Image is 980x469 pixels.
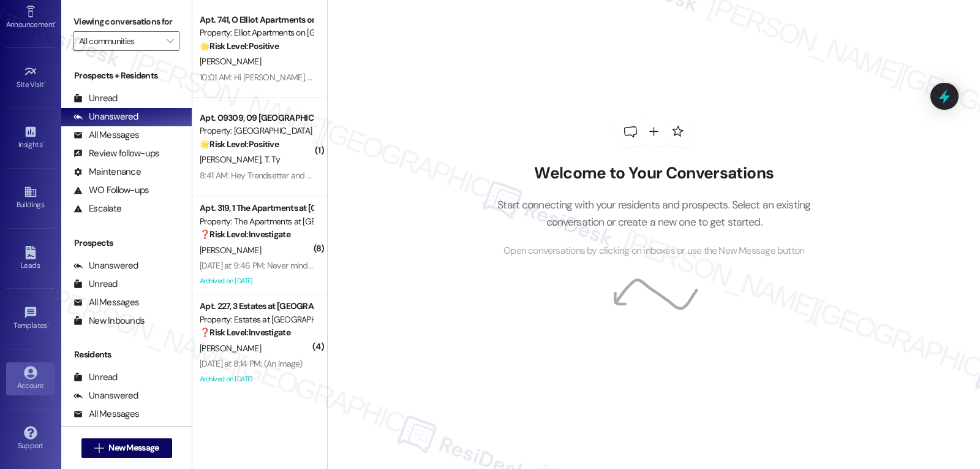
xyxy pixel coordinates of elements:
div: Unanswered [73,110,138,123]
p: Start connecting with your residents and prospects. Select an existing conversation or create a n... [479,196,829,231]
i:  [167,36,173,46]
a: Account [6,362,55,395]
div: Apt. 741, O Elliot Apartments on [GEOGRAPHIC_DATA] [200,13,313,26]
div: Apt. 227, 3 Estates at [GEOGRAPHIC_DATA] [200,300,313,313]
button: New Message [81,438,172,458]
a: Insights • [6,121,55,154]
span: [PERSON_NAME] [200,245,261,256]
div: Property: The Apartments at [GEOGRAPHIC_DATA] 501 [200,215,313,228]
div: Review follow-ups [73,147,159,160]
div: Residents [61,348,192,361]
span: [PERSON_NAME] [200,154,265,165]
strong: ❓ Risk Level: Investigate [200,327,290,338]
span: • [44,78,46,87]
span: • [55,18,56,27]
div: 10:01 AM: Hi [PERSON_NAME], join us at the Leasing Office [DATE], [DATE], from 5:30 PM to 6:30 PM... [200,72,733,83]
div: Unanswered [73,389,138,402]
div: Apt. 09309, 09 [GEOGRAPHIC_DATA] [200,112,313,124]
div: Archived on [DATE] [198,273,314,289]
a: Templates • [6,302,55,335]
div: Escalate [73,202,121,215]
i:  [94,443,104,453]
span: [PERSON_NAME] [200,343,261,354]
div: New Inbounds [73,315,145,327]
label: Viewing conversations for [73,12,179,31]
strong: 🌟 Risk Level: Positive [200,139,279,150]
div: Property: Estates at [GEOGRAPHIC_DATA] [200,313,313,326]
input: All communities [79,31,160,51]
div: WO Follow-ups [73,184,149,197]
span: [PERSON_NAME] [200,56,261,67]
a: Leads [6,242,55,275]
div: Unread [73,371,118,384]
div: All Messages [73,129,139,142]
span: New Message [108,441,159,454]
a: Site Visit • [6,61,55,94]
a: Support [6,422,55,456]
div: Unread [73,278,118,291]
div: [DATE] at 8:14 PM: (An Image) [200,358,303,369]
div: Unanswered [73,259,138,272]
div: Prospects [61,237,192,250]
strong: ❓ Risk Level: Investigate [200,229,290,240]
div: [DATE] at 9:46 PM: Never mind. They did. They just came late. [200,260,417,271]
div: Property: Elliot Apartments on [GEOGRAPHIC_DATA] [200,26,313,39]
div: All Messages [73,296,139,309]
div: Apt. 319, 1 The Apartments at [GEOGRAPHIC_DATA] [200,202,313,215]
div: Archived on [DATE] [198,372,314,387]
span: Open conversations by clicking on inboxes or use the New Message button [503,243,804,259]
span: • [42,139,44,147]
div: Maintenance [73,166,141,178]
div: Unread [73,92,118,105]
div: Prospects + Residents [61,69,192,82]
div: 8:41 AM: Hey Trendsetter and [PERSON_NAME], we appreciate your text! We'll be back at 11AM to hel... [200,170,774,181]
div: All Messages [73,408,139,421]
a: Buildings [6,181,55,215]
span: • [47,319,49,328]
div: Property: [GEOGRAPHIC_DATA] [200,124,313,137]
h2: Welcome to Your Conversations [479,164,829,183]
span: T. Ty [265,154,281,165]
strong: 🌟 Risk Level: Positive [200,40,279,51]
